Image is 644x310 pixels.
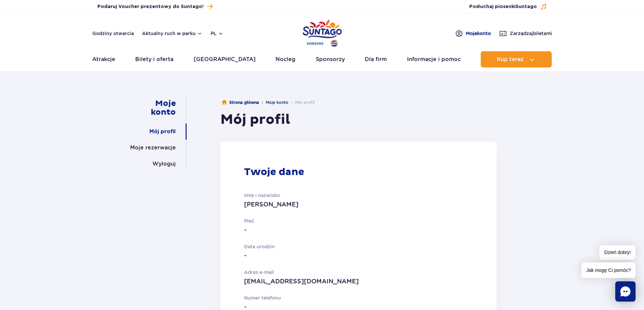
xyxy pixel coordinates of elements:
[469,3,537,10] span: Posłuchaj piosenki
[97,3,204,10] span: Podaruj Voucher prezentowy do Suntago!
[132,96,176,119] a: Moje konto
[244,225,421,235] p: -
[365,51,387,67] a: Dla firm
[244,251,421,260] p: -
[516,4,537,9] span: Suntago
[276,51,295,67] a: Nocleg
[469,3,547,10] button: Posłuchaj piosenkiSuntago
[244,192,421,199] p: Imię i nazwisko
[499,29,552,37] a: Zarządzajbiletami
[92,30,134,37] a: Godziny otwarcia
[222,99,259,106] a: Strona główna
[244,277,421,286] p: [EMAIL_ADDRESS][DOMAIN_NAME]
[581,262,636,278] span: Jak mogę Ci pomóc?
[455,29,491,37] a: Mojekonto
[244,294,421,302] p: Numer telefonu
[599,245,636,260] span: Dzień dobry!
[266,100,288,105] a: Moje konto
[316,51,345,67] a: Sponsorzy
[152,156,176,172] a: Wyloguj
[244,243,421,250] p: Data urodzin
[244,217,421,225] p: Płeć
[211,30,223,37] button: pl
[142,31,202,36] button: Aktualny ruch w parku
[130,140,176,156] a: Moje rezerwacje
[303,17,342,48] a: Park of Poland
[497,56,524,62] span: Kup teraz
[510,30,552,37] span: Zarządzaj biletami
[615,281,636,302] div: Chat
[288,99,314,106] li: Mój profil
[244,200,421,209] p: [PERSON_NAME]
[220,111,497,128] h1: Mój profil
[244,269,421,276] p: Adres e-mail
[481,51,552,67] button: Kup teraz
[135,51,173,67] a: Bilety i oferta
[92,51,115,67] a: Atrakcje
[149,123,176,140] a: Mój profil
[97,2,213,11] a: Podaruj Voucher prezentowy do Suntago!
[194,51,256,67] a: [GEOGRAPHIC_DATA]
[466,30,491,37] span: Moje konto
[244,166,304,178] h2: Twoje dane
[407,51,461,67] a: Informacje i pomoc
